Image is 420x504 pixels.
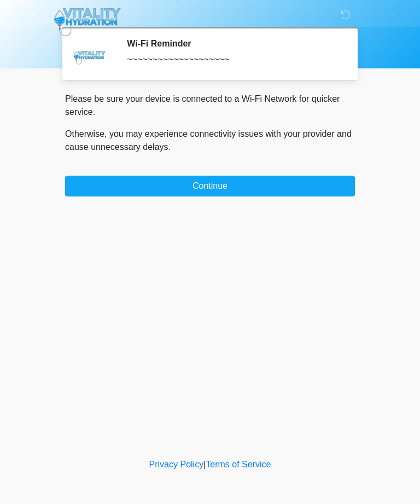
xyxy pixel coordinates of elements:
[73,38,106,71] img: Agent Avatar
[168,142,171,152] span: .
[65,128,355,154] p: Otherwise, you may experience connectivity issues with your provider and cause unnecessary delays
[203,460,206,469] a: |
[149,460,204,469] a: Privacy Policy
[65,176,355,196] button: Continue
[65,92,355,119] p: Please be sure your device is connected to a Wi-Fi Network for quicker service.
[54,8,121,36] img: Vitality Hydration Logo
[206,460,271,469] a: Terms of Service
[127,53,339,66] div: ~~~~~~~~~~~~~~~~~~~~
